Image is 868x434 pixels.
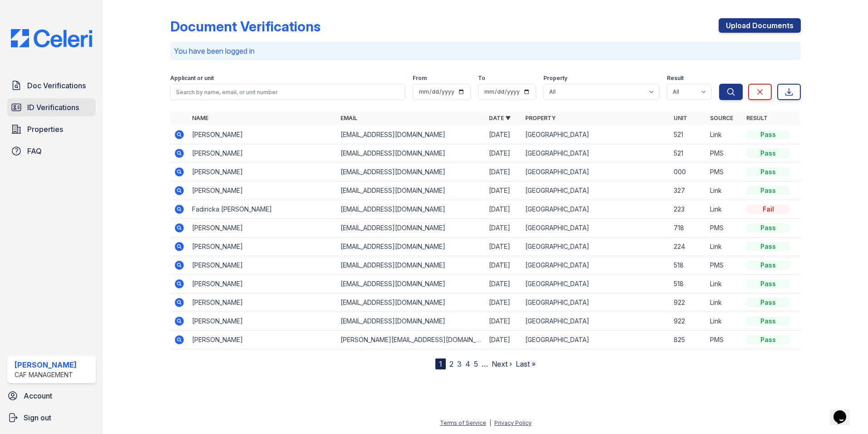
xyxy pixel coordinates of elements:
td: PMS [706,331,743,349]
td: [PERSON_NAME] [188,237,337,256]
td: [PERSON_NAME] [188,293,337,312]
div: 1 [435,358,446,369]
td: 922 [670,312,706,331]
a: Date ▼ [489,115,511,121]
a: Terms of Service [440,419,486,426]
a: Property [525,115,556,121]
span: Properties [27,124,63,135]
div: Pass [746,167,790,177]
td: [PERSON_NAME] [188,182,337,200]
td: [DATE] [485,256,522,275]
td: [EMAIL_ADDRESS][DOMAIN_NAME] [337,182,485,200]
label: Applicant or unit [170,75,214,82]
div: Pass [746,317,790,326]
iframe: chat widget [830,398,859,425]
td: 000 [670,163,706,182]
div: Pass [746,149,790,158]
td: [GEOGRAPHIC_DATA] [522,200,670,219]
a: Source [710,115,733,121]
div: Pass [746,223,790,232]
td: [PERSON_NAME] [188,331,337,349]
td: [EMAIL_ADDRESS][DOMAIN_NAME] [337,126,485,144]
td: [GEOGRAPHIC_DATA] [522,237,670,256]
a: 3 [457,359,462,368]
div: Pass [746,186,790,195]
div: Pass [746,298,790,307]
td: 223 [670,200,706,219]
div: Fail [746,205,790,214]
a: 4 [465,359,470,368]
td: [EMAIL_ADDRESS][DOMAIN_NAME] [337,219,485,237]
label: Result [667,75,684,82]
td: [PERSON_NAME] [188,126,337,144]
a: 2 [449,359,454,368]
td: Link [706,182,743,200]
div: Pass [746,242,790,251]
td: 518 [670,256,706,275]
a: Unit [674,115,687,121]
div: [PERSON_NAME] [15,359,77,370]
td: [DATE] [485,293,522,312]
td: [GEOGRAPHIC_DATA] [522,312,670,331]
img: CE_Logo_Blue-a8612792a0a2168367f1c8372b55b34899dd931a85d93a1a3d3e32e68fde9ad4.png [4,29,99,47]
div: Pass [746,335,790,344]
a: 5 [474,359,478,368]
a: Name [192,115,208,121]
td: [PERSON_NAME][EMAIL_ADDRESS][DOMAIN_NAME] [337,331,485,349]
span: FAQ [27,146,42,156]
span: Account [24,390,52,401]
td: 825 [670,331,706,349]
td: [DATE] [485,126,522,144]
label: From [413,75,427,82]
td: 521 [670,144,706,163]
a: Doc Verifications [7,76,96,95]
td: Link [706,200,743,219]
td: Link [706,312,743,331]
td: [DATE] [485,144,522,163]
td: [EMAIL_ADDRESS][DOMAIN_NAME] [337,200,485,219]
td: [EMAIL_ADDRESS][DOMAIN_NAME] [337,312,485,331]
td: [EMAIL_ADDRESS][DOMAIN_NAME] [337,237,485,256]
td: [PERSON_NAME] [188,256,337,275]
td: [EMAIL_ADDRESS][DOMAIN_NAME] [337,144,485,163]
td: PMS [706,256,743,275]
td: Link [706,126,743,144]
td: [PERSON_NAME] [188,163,337,182]
td: [GEOGRAPHIC_DATA] [522,293,670,312]
td: [PERSON_NAME] [188,275,337,293]
td: [GEOGRAPHIC_DATA] [522,275,670,293]
td: [GEOGRAPHIC_DATA] [522,163,670,182]
span: Doc Verifications [27,80,86,91]
td: [PERSON_NAME] [188,219,337,237]
td: 922 [670,293,706,312]
td: 327 [670,182,706,200]
a: Sign out [4,409,99,427]
div: Pass [746,261,790,270]
td: [DATE] [485,275,522,293]
td: Link [706,275,743,293]
td: [GEOGRAPHIC_DATA] [522,144,670,163]
a: ID Verifications [7,98,96,116]
a: Last » [516,359,536,368]
label: Property [543,75,567,82]
td: Fadiricka [PERSON_NAME] [188,200,337,219]
td: [GEOGRAPHIC_DATA] [522,256,670,275]
div: | [489,419,491,426]
td: [EMAIL_ADDRESS][DOMAIN_NAME] [337,293,485,312]
td: [DATE] [485,200,522,219]
td: [DATE] [485,331,522,349]
a: FAQ [7,142,96,160]
td: Link [706,293,743,312]
input: Search by name, email, or unit number [170,84,405,100]
td: [DATE] [485,163,522,182]
td: 521 [670,126,706,144]
a: Privacy Policy [494,419,532,426]
span: Sign out [24,412,51,423]
a: Account [4,387,99,405]
a: Result [746,115,768,121]
div: Pass [746,130,790,139]
td: [DATE] [485,237,522,256]
td: [GEOGRAPHIC_DATA] [522,219,670,237]
td: [EMAIL_ADDRESS][DOMAIN_NAME] [337,163,485,182]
